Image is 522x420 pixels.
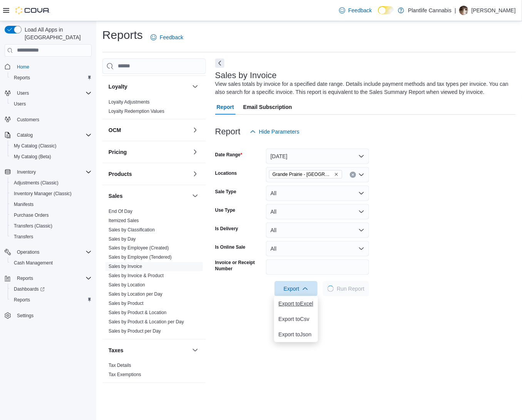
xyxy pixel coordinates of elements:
span: Export to Excel [279,301,313,307]
a: Transfers [11,232,36,241]
span: Loyalty Adjustments [109,99,150,105]
a: Sales by Product & Location per Day [109,320,184,325]
button: Pricing [109,148,189,156]
p: | [455,6,456,15]
button: Remove Grande Prairie - Cobblestone from selection in this group [334,172,339,177]
span: Sales by Location per Day [109,291,162,298]
a: Adjustments (Classic) [11,178,62,187]
a: Sales by Product per Day [109,329,161,334]
button: Cash Management [8,258,95,268]
span: Home [14,62,92,72]
span: Sales by Day [109,236,136,242]
button: Operations [2,247,95,258]
span: Grande Prairie - [GEOGRAPHIC_DATA] [273,171,333,178]
button: Export toCsv [274,311,318,327]
span: Email Subscription [243,99,292,115]
span: My Catalog (Classic) [11,141,92,151]
button: All [266,241,369,256]
a: Sales by Day [109,236,136,242]
span: Sales by Product & Location [109,310,167,316]
a: My Catalog (Classic) [11,141,60,151]
p: [PERSON_NAME] [472,6,516,15]
label: Use Type [215,207,235,213]
span: My Catalog (Classic) [14,143,57,149]
h3: Sales [109,192,123,200]
button: Users [2,88,95,99]
span: Tax Exemptions [109,372,141,378]
button: Inventory Manager (Classic) [8,188,95,199]
div: Taxes [102,361,206,383]
h1: Reports [102,27,143,43]
h3: Report [215,127,241,136]
span: Transfers (Classic) [14,223,52,229]
button: Catalog [2,130,95,141]
span: Settings [17,313,33,319]
span: Loading [328,286,334,292]
button: Reports [2,273,95,284]
a: Cash Management [11,258,56,268]
span: Purchase Orders [11,211,92,220]
a: Sales by Product & Location [109,310,167,316]
button: My Catalog (Beta) [8,151,95,162]
a: Sales by Product [109,301,144,306]
span: Sales by Location [109,282,145,288]
a: Loyalty Redemption Values [109,109,164,114]
span: Users [11,99,92,109]
button: Open list of options [358,172,365,178]
span: Operations [14,248,92,257]
span: Reports [14,75,30,81]
a: Reports [11,73,33,82]
span: Sales by Classification [109,227,155,233]
span: Report [217,99,234,115]
span: My Catalog (Beta) [14,154,51,160]
span: Cash Management [11,258,92,268]
button: Export toJson [274,327,318,342]
div: View sales totals by invoice for a specified date range. Details include payment methods and tax ... [215,80,512,96]
a: Tax Exemptions [109,372,141,378]
h3: Pricing [109,148,127,156]
button: Inventory [14,167,39,177]
button: Transfers [8,231,95,242]
span: Reports [14,274,92,283]
span: Adjustments (Classic) [11,178,92,187]
span: Customers [17,117,39,123]
span: Loyalty Redemption Values [109,108,164,114]
a: Sales by Invoice & Product [109,273,164,279]
a: Home [14,62,32,72]
span: Adjustments (Classic) [14,180,59,186]
a: Settings [14,311,37,320]
span: My Catalog (Beta) [11,152,92,161]
button: Products [109,170,189,178]
button: Users [14,89,32,98]
span: Export to Json [279,331,313,338]
button: Taxes [109,346,189,354]
a: Sales by Location per Day [109,292,162,297]
a: Sales by Employee (Tendered) [109,255,172,260]
button: Sales [191,191,200,201]
span: Sales by Invoice [109,264,142,270]
span: Dashboards [11,284,92,294]
span: Inventory Manager (Classic) [11,189,92,198]
span: Settings [14,311,92,320]
button: [DATE] [266,149,369,164]
span: Sales by Employee (Created) [109,245,169,251]
div: Zach MacDonald [459,6,468,15]
label: Date Range [215,152,243,158]
button: Inventory [2,167,95,177]
button: Reports [14,274,36,283]
a: Itemized Sales [109,218,139,223]
button: Settings [2,310,95,321]
input: Dark Mode [378,6,394,14]
button: Export [274,281,318,296]
button: Loyalty [109,83,189,90]
span: Dashboards [14,286,45,292]
button: Sales [109,192,189,200]
a: Loyalty Adjustments [109,99,150,105]
span: Tax Details [109,363,131,369]
span: Cash Management [14,260,53,266]
span: Itemized Sales [109,218,139,224]
span: Catalog [17,132,33,138]
span: Transfers [14,234,33,240]
a: Feedback [336,3,375,18]
span: Manifests [11,200,92,209]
